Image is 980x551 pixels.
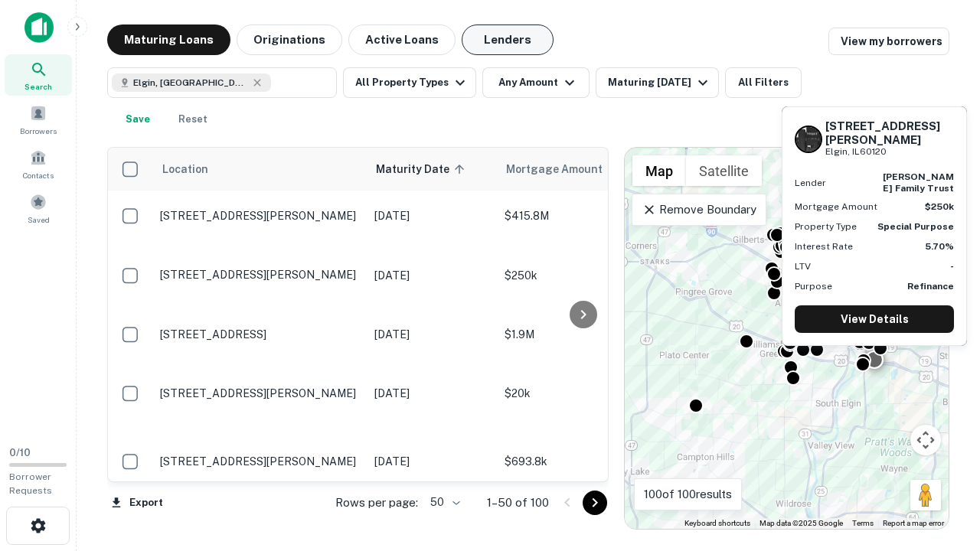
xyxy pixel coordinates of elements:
p: [STREET_ADDRESS][PERSON_NAME] [160,268,359,282]
img: Google [629,509,679,529]
p: Purpose [795,279,832,293]
strong: [PERSON_NAME] family trust [883,171,954,193]
button: Map camera controls [910,425,941,455]
p: Property Type [795,220,857,233]
a: Report a map error [883,519,944,527]
a: Saved [5,187,72,229]
div: 50 [424,491,462,514]
button: Keyboard shortcuts [684,518,750,529]
p: [DATE] [374,267,489,284]
button: Any Amount [482,67,590,98]
span: Search [24,80,52,93]
button: Lenders [462,24,554,55]
a: View my borrowers [828,28,949,55]
button: Active Loans [348,24,456,55]
span: Maturity Date [376,160,469,178]
span: Contacts [23,169,54,181]
p: [DATE] [374,385,489,402]
strong: 5.70% [925,241,954,252]
strong: $250k [925,201,954,212]
p: $250k [505,267,658,284]
a: View Details [795,305,954,333]
p: 100 of 100 results [644,485,732,504]
p: [DATE] [374,207,489,224]
p: [STREET_ADDRESS][PERSON_NAME] [160,455,359,468]
button: Show satellite imagery [686,155,762,186]
p: Interest Rate [795,240,853,253]
button: All Property Types [343,67,476,98]
button: Maturing Loans [107,24,230,55]
span: Elgin, [GEOGRAPHIC_DATA], [GEOGRAPHIC_DATA] [133,76,248,90]
button: All Filters [725,67,802,98]
button: Reset [168,104,217,135]
th: Location [152,148,367,191]
p: $20k [505,385,658,402]
span: Saved [28,214,50,226]
p: $693.8k [505,453,658,470]
button: Go to next page [583,491,607,515]
span: Borrowers [20,125,57,137]
a: Contacts [5,143,72,184]
p: [STREET_ADDRESS][PERSON_NAME] [160,209,359,223]
span: Location [162,160,208,178]
span: Mortgage Amount [506,160,622,178]
div: Maturing [DATE] [608,73,712,92]
p: [STREET_ADDRESS] [160,328,359,341]
p: 1–50 of 100 [487,494,549,512]
a: Open this area in Google Maps (opens a new window) [629,509,679,529]
button: Show street map [632,155,686,186]
p: [STREET_ADDRESS][PERSON_NAME] [160,386,359,400]
a: Borrowers [5,99,72,140]
span: Map data ©2025 Google [759,519,843,527]
p: Rows per page: [335,494,418,512]
p: [DATE] [374,326,489,343]
span: 0 / 10 [9,447,31,458]
p: $1.9M [505,326,658,343]
p: LTV [795,259,811,273]
p: Remove Boundary [642,201,756,219]
strong: Refinance [907,281,954,292]
iframe: Chat Widget [903,429,980,502]
a: Terms (opens in new tab) [852,519,874,527]
th: Maturity Date [367,148,497,191]
h6: [STREET_ADDRESS][PERSON_NAME] [825,119,954,147]
button: Save your search to get updates of matches that match your search criteria. [113,104,162,135]
div: 0 0 [625,148,949,529]
p: Mortgage Amount [795,200,877,214]
strong: Special Purpose [877,221,954,232]
strong: - [950,261,954,272]
p: Lender [795,176,826,190]
button: Export [107,491,167,514]
th: Mortgage Amount [497,148,665,191]
span: Borrower Requests [9,471,52,496]
p: $415.8M [505,207,658,224]
button: Maturing [DATE] [596,67,719,98]
a: Search [5,54,72,96]
p: Elgin, IL60120 [825,145,954,159]
button: Originations [237,24,342,55]
p: [DATE] [374,453,489,470]
img: capitalize-icon.png [24,12,54,43]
